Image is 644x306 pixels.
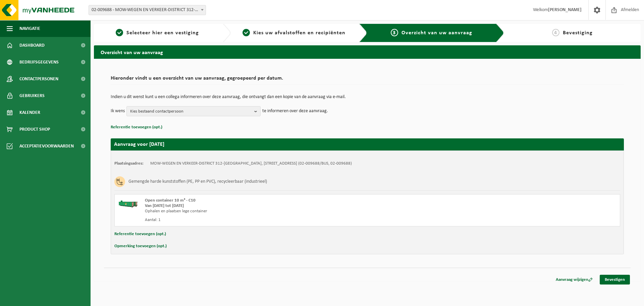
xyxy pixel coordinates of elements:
[234,29,354,37] a: 2Kies uw afvalstoffen en recipiënten
[150,161,352,166] td: MOW-WEGEN EN VERKEER-DISTRICT 312-[GEOGRAPHIC_DATA], [STREET_ADDRESS] (02-009688/BUS, 02-009688)
[116,29,123,36] span: 1
[551,275,598,285] a: Aanvraag wijzigen
[89,5,206,15] span: 02-009688 - MOW-WEGEN EN VERKEER-DISTRICT 312-KORTRIJK - KORTRIJK
[253,30,345,36] span: Kies uw afvalstoffen en recipiënten
[126,30,199,36] span: Selecteer hier een vestiging
[19,87,45,104] span: Gebruikers
[145,204,184,208] strong: Van [DATE] tot [DATE]
[19,37,45,54] span: Dashboard
[114,142,164,147] strong: Aanvraag voor [DATE]
[111,76,624,85] h2: Hieronder vindt u een overzicht van uw aanvraag, gegroepeerd per datum.
[19,104,40,121] span: Kalender
[243,29,250,36] span: 2
[145,198,196,203] span: Open container 10 m³ - C10
[19,71,58,87] span: Contactpersonen
[111,123,162,132] button: Referentie toevoegen (opt.)
[552,29,559,36] span: 4
[118,198,138,208] img: HK-XC-10-GN-00.png
[111,95,624,99] p: Indien u dit wenst kunt u een collega informeren over deze aanvraag, die ontvangt dan een kopie v...
[262,106,328,116] p: te informeren over deze aanvraag.
[128,176,267,187] h3: Gemengde harde kunststoffen (PE, PP en PVC), recycleerbaar (industrieel)
[130,106,252,117] span: Kies bestaand contactpersoon
[114,242,167,251] button: Opmerking toevoegen (opt.)
[19,121,50,138] span: Product Shop
[548,7,582,12] strong: [PERSON_NAME]
[97,29,217,37] a: 1Selecteer hier een vestiging
[19,20,40,37] span: Navigatie
[94,45,641,58] h2: Overzicht van uw aanvraag
[563,30,593,36] span: Bevestiging
[89,5,206,15] span: 02-009688 - MOW-WEGEN EN VERKEER-DISTRICT 312-KORTRIJK - KORTRIJK
[401,30,472,36] span: Overzicht van uw aanvraag
[391,29,398,36] span: 3
[114,161,144,166] strong: Plaatsingsadres:
[145,209,394,214] div: Ophalen en plaatsen lege container
[19,138,74,155] span: Acceptatievoorwaarden
[126,106,261,116] button: Kies bestaand contactpersoon
[114,230,166,238] button: Referentie toevoegen (opt.)
[111,106,125,116] p: Ik wens
[19,54,59,71] span: Bedrijfsgegevens
[600,275,630,285] a: Bevestigen
[145,217,394,223] div: Aantal: 1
